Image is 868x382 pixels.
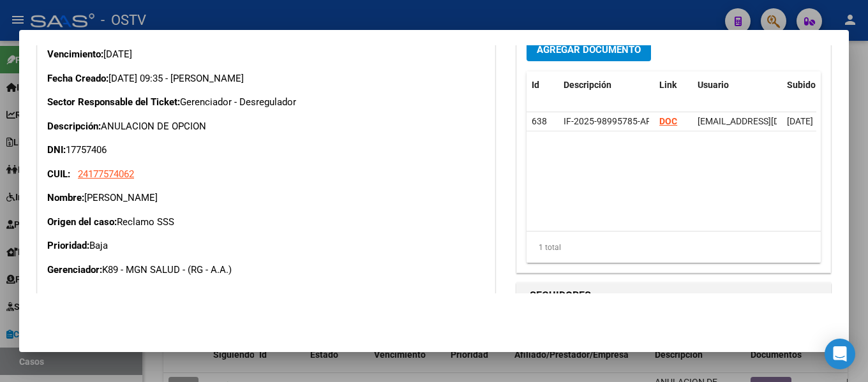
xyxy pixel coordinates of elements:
span: [DATE] [787,116,813,126]
strong: CUIL: [47,168,70,180]
strong: Sector Responsable del Ticket: [47,96,180,108]
span: Subido [787,80,816,90]
strong: Fecha Creado: [47,73,108,84]
span: Descripción [564,80,611,90]
p: K89 - MGN SALUD - (RG - A.A.) [47,263,485,277]
p: [DATE] 09:35 - [PERSON_NAME] [47,71,485,86]
strong: Vencimiento: [47,48,103,60]
div: 1 total [527,231,821,263]
span: Id [532,80,539,90]
h1: SEGUIDORES [530,288,818,304]
p: Reclamo SSS [47,215,485,230]
span: Link [659,80,677,90]
span: Agregar Documento [537,44,641,55]
a: DOC [659,116,677,126]
div: Open Intercom Messenger [825,339,855,369]
div: 638 [532,114,553,129]
datatable-header-cell: Usuario [692,71,782,99]
span: Baja [89,240,108,251]
datatable-header-cell: Descripción [558,71,654,99]
strong: Prioridad: [47,240,89,251]
strong: DNI: [47,144,66,156]
span: Usuario [698,80,729,90]
strong: Origen del caso: [47,216,117,228]
datatable-header-cell: Id [527,71,558,99]
p: 17757406 [47,143,485,158]
datatable-header-cell: Link [654,71,692,99]
p: [DATE] [47,47,485,62]
strong: Gerenciador: [47,264,102,275]
strong: Descripción: [47,121,101,132]
span: 24177574062 [78,168,134,180]
datatable-header-cell: Subido [782,71,846,99]
p: ANULACION DE OPCION [47,119,485,134]
button: Agregar Documento [527,38,651,61]
span: IF-2025-98995785-APN-SGSUSS#SSS [564,116,714,126]
p: Gerenciador - Desregulador [47,95,485,110]
p: [PERSON_NAME] [47,191,485,205]
strong: Nombre: [47,192,84,203]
